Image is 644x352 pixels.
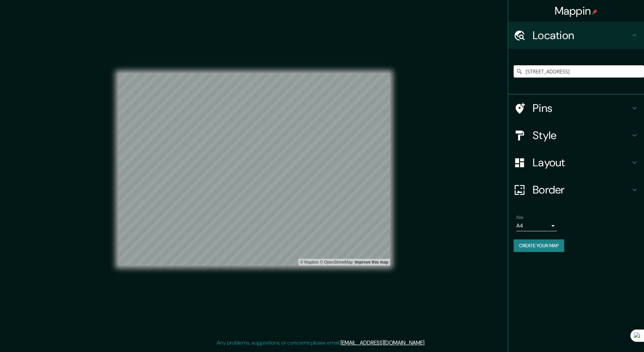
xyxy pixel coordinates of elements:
[508,176,644,203] div: Border
[300,260,319,265] a: Mapbox
[341,339,424,346] a: [EMAIL_ADDRESS][DOMAIN_NAME]
[533,183,630,197] h4: Border
[592,9,597,15] img: pin-icon.png
[533,156,630,169] h4: Layout
[533,101,630,115] h4: Pins
[533,129,630,142] h4: Style
[508,122,644,149] div: Style
[355,260,388,265] a: Map feedback
[584,325,637,345] iframe: Help widget launcher
[514,65,644,78] input: Pick your city or area
[426,339,428,347] div: .
[217,339,425,347] p: Any problems, suggestions, or concerns please email .
[514,239,564,252] button: Create your map
[533,29,630,42] h4: Location
[320,260,353,265] a: OpenStreetMap
[425,339,426,347] div: .
[508,22,644,49] div: Location
[516,215,523,220] label: Size
[516,220,557,231] div: A4
[118,73,390,266] canvas: Map
[555,4,598,18] h4: Mappin
[508,149,644,176] div: Layout
[508,95,644,122] div: Pins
